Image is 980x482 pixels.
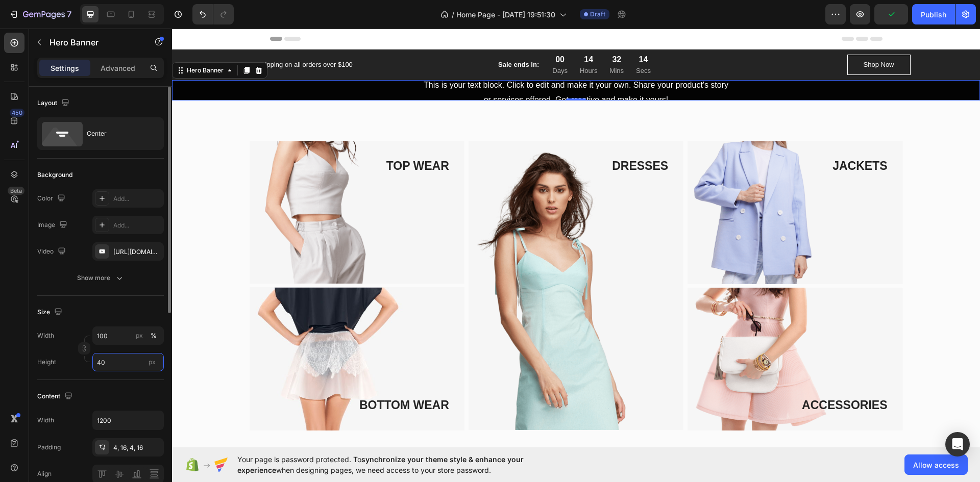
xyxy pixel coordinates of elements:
[297,113,511,401] a: Image Title
[438,37,452,47] p: Mins
[78,259,292,402] img: Alt Image
[297,113,511,401] img: Alt Image
[136,331,143,340] div: px
[172,29,980,447] iframe: Design area
[92,326,164,345] input: px%
[326,31,367,41] p: Sale ends in:
[77,273,125,283] div: Show more
[675,26,739,46] a: Shop Now
[93,411,163,429] input: Auto
[37,170,72,180] div: Background
[408,37,426,47] p: Hours
[516,259,730,402] img: Alt Image
[37,443,61,452] div: Padding
[516,113,730,256] img: Alt Image
[408,25,426,37] div: 14
[464,37,479,47] p: Secs
[37,96,71,110] div: Layout
[37,245,68,259] div: Video
[904,454,968,475] button: Allow access
[78,113,292,256] a: Image Title
[37,331,54,340] label: Width
[438,25,452,37] div: 32
[452,9,454,20] span: /
[237,455,524,474] span: synchronize your theme style & enhance your experience
[37,390,75,403] div: Content
[37,218,69,232] div: Image
[590,10,605,19] span: Draft
[214,130,277,145] p: TOP WEAR
[516,113,730,256] a: Image Title
[113,221,161,230] div: Add...
[50,36,136,48] p: Hero Banner
[913,460,959,470] span: Allow access
[51,63,79,73] p: Settings
[187,369,277,385] p: BOTTOM WEAR
[133,329,145,342] button: %
[67,8,71,20] p: 7
[149,358,156,366] span: px
[87,122,149,145] div: Center
[4,4,76,24] button: 7
[37,358,56,367] label: Height
[380,25,396,37] div: 00
[692,31,722,41] div: Shop Now
[37,416,54,425] div: Width
[630,369,715,385] p: ACCESSORIES
[37,306,64,319] div: Size
[78,259,292,402] a: Image Title
[456,9,555,20] span: Home Page - [DATE] 19:51:30
[10,109,24,117] div: 450
[660,130,715,145] p: JACKETS
[148,329,160,342] button: px
[37,269,164,287] button: Show more
[921,9,946,20] div: Publish
[380,37,396,47] p: Days
[113,194,161,204] div: Add...
[37,192,67,206] div: Color
[101,63,135,73] p: Advanced
[151,331,157,340] div: %
[106,48,702,80] div: This is your text block. Click to edit and make it your own. Share your product's story or servic...
[92,353,164,371] input: px
[945,432,970,456] div: Open Intercom Messenger
[440,130,496,145] p: DRESSES
[113,443,161,452] div: 4, 16, 4, 16
[192,4,234,24] div: Undo/Redo
[13,37,54,46] div: Hero Banner
[912,4,955,24] button: Publish
[8,187,24,195] div: Beta
[516,259,730,402] a: Image Title
[113,247,161,257] div: [URL][DOMAIN_NAME]
[78,113,292,256] img: Alt Image
[464,25,479,37] div: 14
[37,469,52,478] div: Align
[237,454,563,475] span: Your page is password protected. To when designing pages, we need access to your store password.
